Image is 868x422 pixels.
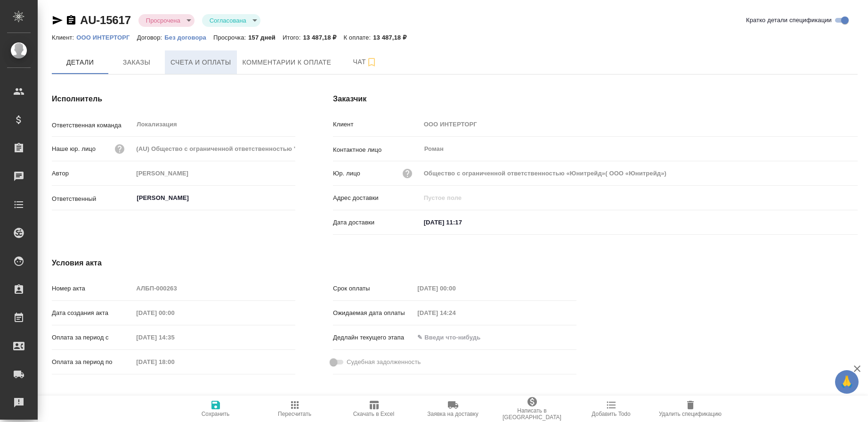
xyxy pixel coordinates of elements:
[333,120,421,129] p: Клиент
[333,333,414,342] p: Дедлайн текущего этапа
[283,34,303,41] p: Итого:
[746,16,832,25] span: Кратко детали спецификации
[248,34,283,41] p: 157 дней
[170,57,231,68] span: Счета и оплаты
[333,218,421,227] p: Дата доставки
[421,117,858,131] input: Пустое поле
[343,34,373,41] p: К оплате:
[333,145,421,155] p: Контактное лицо
[133,142,295,156] input: Пустое поле
[414,331,496,344] input: ✎ Введи что-нибудь
[421,166,858,180] input: Пустое поле
[213,34,248,41] p: Просрочка:
[414,281,496,295] input: Пустое поле
[164,34,213,41] p: Без договора
[333,193,421,203] p: Адрес доставки
[133,281,295,295] input: Пустое поле
[835,370,859,394] button: 🙏
[414,306,496,320] input: Пустое поле
[421,191,858,205] input: Пустое поле
[76,33,137,41] a: ООО ИНТЕРТОРГ
[52,93,295,105] h4: Исполнитель
[207,17,249,25] button: Согласована
[52,333,133,342] p: Оплата за период с
[202,14,260,27] div: Просрочена
[333,93,858,105] h4: Заказчик
[52,121,133,130] p: Ответственная команда
[143,17,183,25] button: Просрочена
[333,308,414,318] p: Ожидаемая дата оплаты
[243,57,332,68] span: Комментарии к оплате
[52,357,133,367] p: Оплата за период по
[290,197,292,199] button: Open
[80,14,131,26] a: AU-15617
[366,57,377,68] svg: Подписаться
[114,57,159,68] span: Заказы
[52,34,76,41] p: Клиент:
[52,257,576,269] h4: Условия акта
[57,57,103,68] span: Детали
[303,34,343,41] p: 13 487,18 ₽
[333,284,414,293] p: Срок оплаты
[52,144,96,154] p: Наше юр. лицо
[133,306,215,320] input: Пустое поле
[52,284,133,293] p: Номер акта
[839,372,855,392] span: 🙏
[164,33,213,41] a: Без договора
[347,357,421,367] span: Судебная задолженность
[65,15,77,26] button: Скопировать ссылку
[52,194,133,204] p: Ответственный
[133,355,215,369] input: Пустое поле
[76,34,137,41] p: ООО ИНТЕРТОРГ
[133,331,215,344] input: Пустое поле
[52,308,133,318] p: Дата создания акта
[373,34,414,41] p: 13 487,18 ₽
[52,15,63,26] button: Скопировать ссылку для ЯМессенджера
[342,56,388,68] span: Чат
[333,169,360,178] p: Юр. лицо
[133,166,295,180] input: Пустое поле
[421,215,503,229] input: ✎ Введи что-нибудь
[137,34,165,41] p: Договор:
[138,14,195,27] div: Просрочена
[52,169,133,178] p: Автор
